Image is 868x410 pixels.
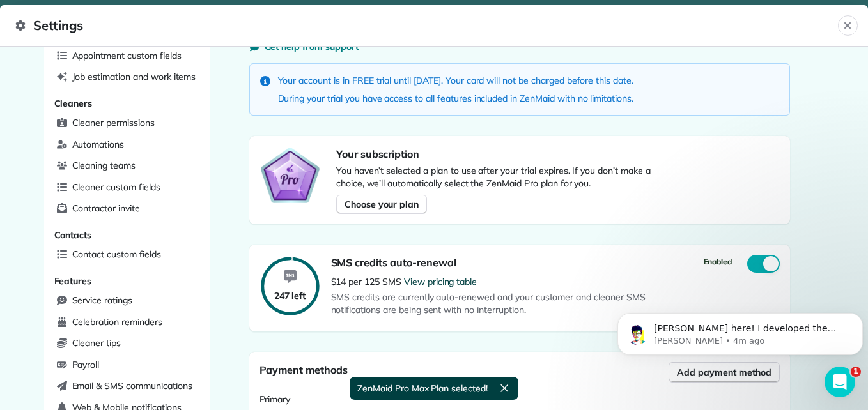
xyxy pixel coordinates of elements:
[265,40,359,53] span: Get help from support
[72,49,182,62] span: Appointment custom fields
[52,156,202,176] a: Cleaning teams
[15,15,838,36] span: Settings
[54,229,92,241] span: Contacts
[357,382,488,395] span: ZenMaid Pro Max Plan selected!
[331,276,404,287] span: $14 per 125 SMS
[704,257,732,266] span: Enabled
[345,198,419,211] span: Choose your plan
[336,164,656,190] p: You haven’t selected a plan to use after your trial expires. If you don’t make a choice, we’ll au...
[72,379,192,392] span: Email & SMS communications
[72,315,162,328] span: Celebration reminders
[42,37,233,149] span: [PERSON_NAME] here! I developed the software you're currently trialing (though I have help now!) ...
[825,367,855,397] iframe: Intercom live chat
[54,275,92,287] span: Features
[52,114,202,133] a: Cleaner permissions
[72,337,121,349] span: Cleaner tips
[42,49,235,61] p: Message from Alexandre, sent 4m ago
[278,92,634,105] p: During your trial you have access to all features included in ZenMaid with no limitations.
[404,276,477,287] a: View pricing table
[72,248,161,261] span: Contact custom fields
[249,40,359,53] button: Get help from support
[52,199,202,218] a: Contractor invite
[612,286,868,376] iframe: Intercom notifications message
[52,334,202,353] a: Cleaner tips
[52,377,202,396] a: Email & SMS communications
[260,146,321,204] img: ZenMaid Pro Plan Badge
[72,202,140,215] span: Contractor invite
[72,116,155,129] span: Cleaner permissions
[260,393,291,405] span: Primary
[52,245,202,264] a: Contact custom fields
[336,148,419,160] span: Your subscription
[72,138,125,151] span: Automations
[52,313,202,332] a: Celebration reminders
[331,256,456,269] span: SMS credits auto-renewal
[52,135,202,155] a: Automations
[54,98,93,109] span: Cleaners
[52,356,202,375] a: Payroll
[52,47,202,66] a: Appointment custom fields
[72,294,132,307] span: Service ratings
[851,367,861,377] span: 1
[260,363,348,376] span: Payment methods
[838,15,858,36] button: Close
[331,291,676,316] span: SMS credits are currently auto-renewed and your customer and cleaner SMS notifications are being ...
[72,159,136,172] span: Cleaning teams
[278,74,634,87] p: Your account is in FREE trial until [DATE]. Your card will not be charged before this date.
[52,68,202,87] a: Job estimation and work items
[72,358,100,371] span: Payroll
[72,181,160,194] span: Cleaner custom fields
[52,291,202,310] a: Service ratings
[336,195,427,214] button: Choose your plan
[72,70,196,83] span: Job estimation and work items
[52,178,202,197] a: Cleaner custom fields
